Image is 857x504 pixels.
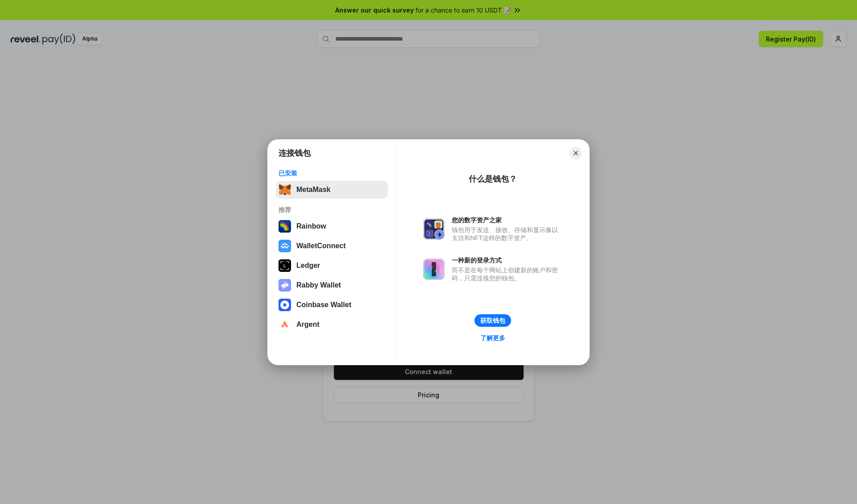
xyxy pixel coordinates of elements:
[452,266,562,282] div: 而不是在每个网站上创建新的账户和密码，只需连接您的钱包。
[296,242,346,250] div: WalletConnect
[423,218,445,240] img: svg+xml,%3Csvg%20xmlns%3D%22http%3A%2F%2Fwww.w3.org%2F2000%2Fsvg%22%20fill%3D%22none%22%20viewBox...
[296,262,320,270] div: Ledger
[452,226,562,242] div: 钱包用于发送、接收、存储和显示像以太坊和NFT这样的数字资产。
[276,181,388,199] button: MetaMask
[474,314,511,327] button: 获取钱包
[480,334,505,342] div: 了解更多
[279,206,385,214] div: 推荐
[279,259,291,272] img: svg+xml,%3Csvg%20xmlns%3D%22http%3A%2F%2Fwww.w3.org%2F2000%2Fsvg%22%20width%3D%2228%22%20height%3...
[279,220,291,233] img: svg+xml,%3Csvg%20width%3D%22120%22%20height%3D%22120%22%20viewBox%3D%220%200%20120%20120%22%20fil...
[279,240,291,252] img: svg+xml,%3Csvg%20width%3D%2228%22%20height%3D%2228%22%20viewBox%3D%220%200%2028%2028%22%20fill%3D...
[296,186,330,194] div: MetaMask
[276,237,388,255] button: WalletConnect
[279,299,291,311] img: svg+xml,%3Csvg%20width%3D%2228%22%20height%3D%2228%22%20viewBox%3D%220%200%2028%2028%22%20fill%3D...
[279,318,291,331] img: svg+xml,%3Csvg%20width%3D%2228%22%20height%3D%2228%22%20viewBox%3D%220%200%2028%2028%22%20fill%3D...
[276,316,388,333] button: Argent
[296,281,341,289] div: Rabby Wallet
[279,279,291,292] img: svg+xml,%3Csvg%20xmlns%3D%22http%3A%2F%2Fwww.w3.org%2F2000%2Fsvg%22%20fill%3D%22none%22%20viewBox...
[452,256,562,264] div: 一种新的登录方式
[276,276,388,294] button: Rabby Wallet
[279,183,291,196] img: svg+xml,%3Csvg%20fill%3D%22none%22%20height%3D%2233%22%20viewBox%3D%220%200%2035%2033%22%20width%...
[296,222,326,230] div: Rainbow
[570,147,582,159] button: Close
[279,169,385,177] div: 已安装
[276,217,388,235] button: Rainbow
[423,258,445,280] img: svg+xml,%3Csvg%20xmlns%3D%22http%3A%2F%2Fwww.w3.org%2F2000%2Fsvg%22%20fill%3D%22none%22%20viewBox...
[296,301,351,309] div: Coinbase Wallet
[469,174,517,184] div: 什么是钱包？
[480,317,505,325] div: 获取钱包
[296,321,320,329] div: Argent
[279,148,311,158] h1: 连接钱包
[276,257,388,275] button: Ledger
[452,216,562,224] div: 您的数字资产之家
[475,332,511,344] a: 了解更多
[276,296,388,314] button: Coinbase Wallet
